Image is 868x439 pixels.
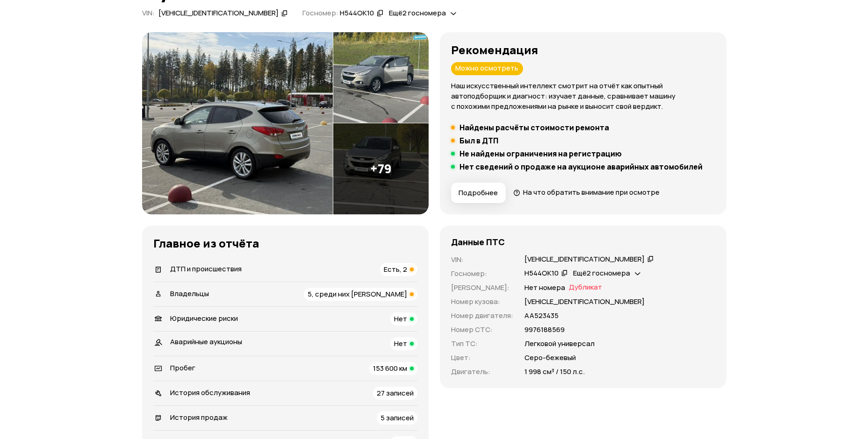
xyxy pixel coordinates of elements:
p: Номер СТС : [451,325,513,335]
span: Подробнее [459,188,498,198]
h5: Нет сведений о продаже на аукционе аварийных автомобилей [459,162,703,171]
span: Владельцы [170,289,209,298]
p: Нет номера [524,283,565,293]
div: Н544ОК10 [524,269,559,278]
h5: Не найдены ограничения на регистрацию [459,149,622,158]
span: Ещё 2 госномера [389,8,446,18]
div: [VEHICLE_IDENTIFICATION_NUMBER] [524,255,645,264]
span: Ещё 2 госномера [573,268,630,278]
p: Госномер : [451,269,513,279]
span: Нет [394,314,407,324]
p: Номер двигателя : [451,311,513,321]
span: На что обратить внимание при осмотре [523,187,660,197]
span: 5, среди них [PERSON_NAME] [308,289,407,299]
h5: Найдены расчёты стоимости ремонта [459,123,609,132]
span: Аварийные аукционы [170,337,242,347]
span: История обслуживания [170,388,250,397]
p: 9976188569 [524,325,565,335]
span: 5 записей [380,413,414,423]
div: [VEHICLE_IDENTIFICATION_NUMBER] [158,8,279,18]
span: Пробег [170,363,195,373]
h4: Данные ПТС [451,237,505,247]
div: Можно осмотреть [451,62,523,75]
div: Н544ОК10 [340,8,374,18]
span: Госномер: [302,8,338,18]
span: Дубликат [569,283,602,293]
span: Нет [394,339,407,348]
p: 1 998 см³ / 150 л.с. [524,367,585,377]
span: ДТП и происшествия [170,264,242,274]
span: 153 600 км [373,363,407,373]
p: Серо-бежевый [524,353,576,363]
p: Наш искусственный интеллект смотрит на отчёт как опытный автоподборщик и диагност: изучает данные... [451,81,715,112]
p: Двигатель : [451,367,513,377]
h3: Главное из отчёта [153,237,417,250]
span: 27 записей [377,388,414,398]
a: На что обратить внимание при осмотре [513,187,660,197]
span: Есть, 2 [384,264,407,274]
h3: Рекомендация [451,43,715,57]
h5: Был в ДТП [459,136,498,145]
p: Легковой универсал [524,339,595,349]
p: АА523435 [524,311,559,321]
span: Юридические риски [170,313,238,323]
p: Тип ТС : [451,339,513,349]
p: [PERSON_NAME] : [451,283,513,293]
p: [VEHICLE_IDENTIFICATION_NUMBER] [524,297,645,307]
p: Цвет : [451,353,513,363]
p: Номер кузова : [451,297,513,307]
span: История продаж [170,412,228,422]
button: Подробнее [451,183,506,203]
p: VIN : [451,255,513,265]
span: VIN : [142,8,155,18]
